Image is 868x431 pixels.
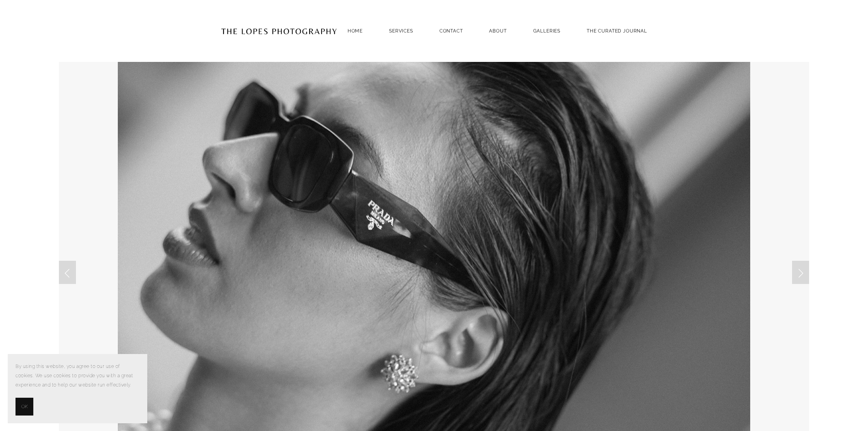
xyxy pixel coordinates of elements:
[792,261,809,284] a: Next Slide
[21,402,28,411] span: OK
[389,28,413,34] a: SERVICES
[348,26,363,36] a: Home
[59,261,76,284] a: Previous Slide
[15,362,139,390] p: By using this website, you agree to our use of cookies. We use cookies to provide you with a grea...
[221,12,337,50] img: Portugal Wedding Photographer | The Lopes Photography
[587,26,647,36] a: THE CURATED JOURNAL
[439,26,463,36] a: Contact
[489,26,506,36] a: ABOUT
[533,26,561,36] a: GALLERIES
[8,354,147,423] section: Cookie banner
[15,398,33,416] button: OK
